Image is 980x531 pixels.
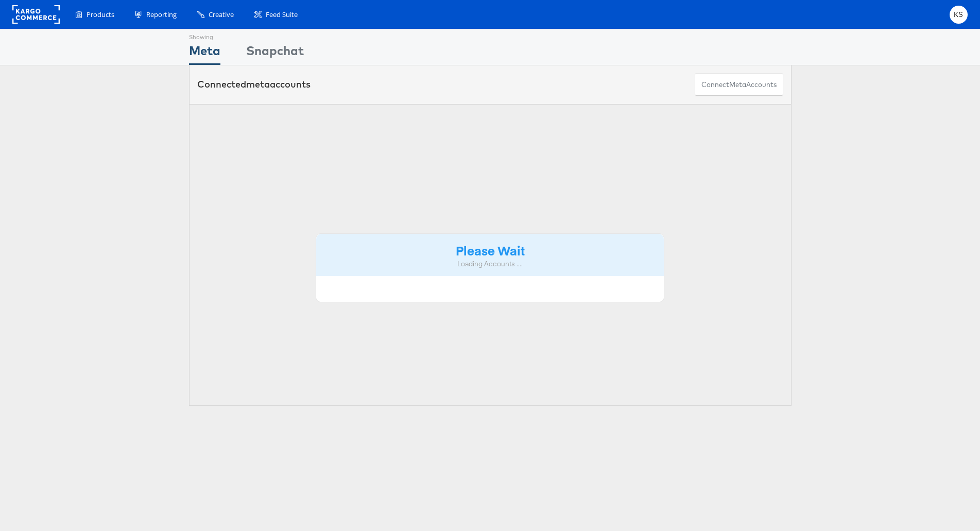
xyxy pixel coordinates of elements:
[87,10,114,20] span: Products
[954,11,964,18] span: KS
[146,10,177,20] span: Reporting
[456,242,525,259] strong: Please Wait
[197,78,311,91] div: Connected accounts
[324,259,657,269] div: Loading Accounts ....
[209,10,234,20] span: Creative
[246,78,270,90] span: meta
[695,73,783,96] button: ConnectmetaAccounts
[729,80,746,90] span: meta
[189,29,220,42] div: Showing
[266,10,298,20] span: Feed Suite
[246,42,304,65] div: Snapchat
[189,42,220,65] div: Meta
